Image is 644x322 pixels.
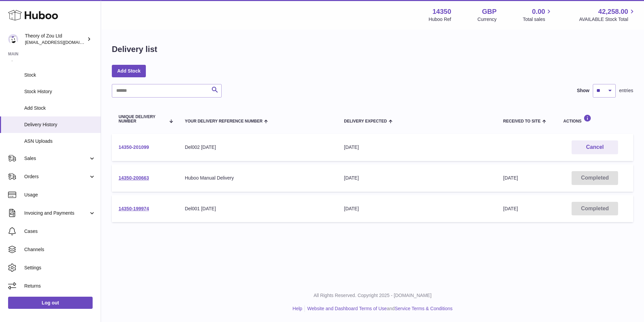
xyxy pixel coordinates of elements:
[432,7,451,16] strong: 14350
[305,305,452,312] li: and
[25,33,86,46] div: Theory of Zou Ltd
[579,7,636,23] a: 42,258.00 AVAILABLE Stock Total
[344,144,490,151] div: [DATE]
[25,39,99,45] span: [EMAIL_ADDRESS][DOMAIN_NAME]
[106,292,639,299] p: All Rights Reserved. Copyright 2025 - [DOMAIN_NAME]
[119,175,149,181] a: 14350-200663
[619,87,633,94] span: entries
[119,144,149,150] a: 14350-201099
[112,44,157,55] h1: Delivery list
[24,246,96,253] span: Channels
[185,119,263,124] span: Your Delivery Reference Number
[523,7,553,23] a: 0.00 Total sales
[24,173,89,180] span: Orders
[395,306,453,311] a: Service Terms & Conditions
[24,192,96,198] span: Usage
[24,88,96,95] span: Stock History
[598,7,628,16] span: 42,258.00
[24,122,96,128] span: Delivery History
[119,206,149,211] a: 14350-199974
[24,283,96,289] span: Returns
[24,72,96,78] span: Stock
[532,7,545,16] span: 0.00
[185,144,331,151] div: Del002 [DATE]
[112,65,146,77] a: Add Stock
[119,115,165,124] span: Unique Delivery Number
[24,138,96,144] span: ASN Uploads
[482,7,496,16] strong: GBP
[577,87,589,94] label: Show
[24,155,89,162] span: Sales
[307,306,387,311] a: Website and Dashboard Terms of Use
[344,206,490,212] div: [DATE]
[293,306,302,311] a: Help
[503,119,541,124] span: Received to Site
[344,119,387,124] span: Delivery Expected
[24,265,96,271] span: Settings
[572,140,618,154] button: Cancel
[478,16,497,23] div: Currency
[563,114,626,124] div: Actions
[8,34,18,44] img: internalAdmin-14350@internal.huboo.com
[503,206,518,211] span: [DATE]
[579,16,636,23] span: AVAILABLE Stock Total
[24,210,89,216] span: Invoicing and Payments
[24,105,96,111] span: Add Stock
[185,175,331,181] div: Huboo Manual Delivery
[429,16,451,23] div: Huboo Ref
[503,175,518,181] span: [DATE]
[185,206,331,212] div: Del001 [DATE]
[8,297,93,309] a: Log out
[523,16,553,23] span: Total sales
[344,175,490,181] div: [DATE]
[24,228,96,235] span: Cases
